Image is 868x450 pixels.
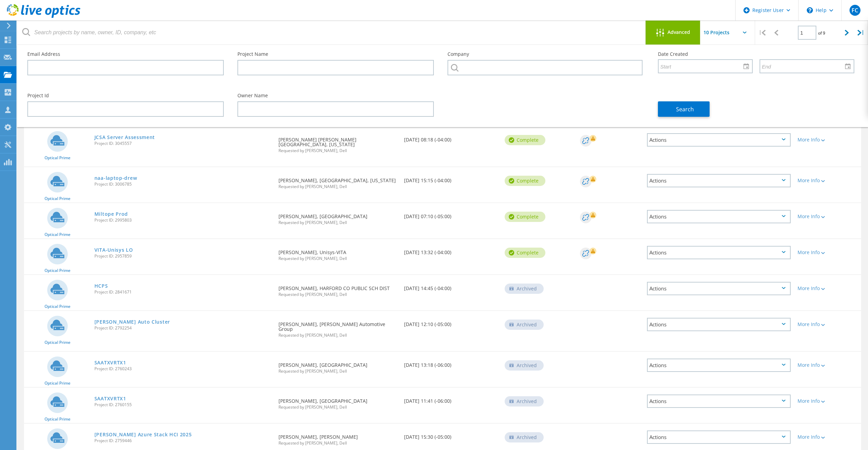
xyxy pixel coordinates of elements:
span: Project ID: 2841671 [94,290,272,294]
a: HCPS [94,284,108,288]
div: Archived [505,432,544,442]
div: [PERSON_NAME], [GEOGRAPHIC_DATA] [275,203,401,232]
div: Actions [647,282,791,295]
div: [PERSON_NAME], [GEOGRAPHIC_DATA] [275,388,401,416]
div: More Info [798,214,858,219]
div: [DATE] 08:18 (-04:00) [401,126,501,149]
div: More Info [798,363,858,367]
div: More Info [798,399,858,403]
input: End [760,60,849,73]
div: [DATE] 15:15 (-04:00) [401,167,501,190]
span: Requested by [PERSON_NAME], Dell [278,369,397,373]
a: SAATXVRTX1 [94,360,126,365]
label: Project Id [27,93,224,98]
a: SAATXVRTX1 [94,396,126,401]
div: More Info [798,435,858,439]
div: Actions [647,174,791,187]
div: [DATE] 15:30 (-05:00) [401,424,501,446]
div: Complete [505,176,545,186]
input: Start [659,60,747,73]
span: Project ID: 2957859 [94,254,272,258]
span: Project ID: 3006785 [94,182,272,186]
span: Requested by [PERSON_NAME], Dell [278,333,397,337]
div: More Info [798,286,858,291]
div: [PERSON_NAME], HARFORD CO PUBLIC SCH DIST [275,275,401,303]
div: [PERSON_NAME], [PERSON_NAME] Automotive Group [275,311,401,344]
div: [DATE] 07:10 (-05:00) [401,203,501,226]
div: [DATE] 13:32 (-04:00) [401,239,501,262]
div: Complete [505,212,545,222]
span: Advanced [668,30,690,35]
div: Complete [505,135,545,145]
div: Actions [647,210,791,223]
span: Optical Prime [44,381,70,385]
div: More Info [798,322,858,327]
span: Project ID: 2760243 [94,367,272,371]
span: Optical Prime [44,233,70,237]
span: Project ID: 2995803 [94,218,272,222]
a: Miltope Prod [94,212,128,216]
div: [DATE] 13:18 (-06:00) [401,352,501,374]
label: Owner Name [237,93,434,98]
span: Optical Prime [44,417,70,421]
div: [DATE] 11:41 (-06:00) [401,388,501,410]
span: Requested by [PERSON_NAME], Dell [278,405,397,409]
div: | [854,21,868,45]
label: Project Name [237,52,434,57]
span: Project ID: 2759446 [94,439,272,443]
a: VITA-Unisys LO [94,248,133,252]
a: [PERSON_NAME] Auto Cluster [94,320,170,324]
div: Archived [505,396,544,407]
div: [PERSON_NAME], [GEOGRAPHIC_DATA] [275,352,401,380]
a: naa-laptop-drew [94,176,137,180]
div: Archived [505,284,544,294]
span: Project ID: 2760155 [94,403,272,407]
div: Actions [647,359,791,372]
div: Actions [647,430,791,444]
input: Search projects by name, owner, ID, company, etc [17,21,646,45]
div: Archived [505,320,544,330]
span: Optical Prime [44,268,70,273]
div: Archived [505,360,544,371]
div: More Info [798,137,858,142]
div: [DATE] 14:45 (-04:00) [401,275,501,298]
span: Requested by [PERSON_NAME], Dell [278,257,397,261]
div: More Info [798,178,858,183]
span: Requested by [PERSON_NAME], Dell [278,185,397,189]
button: Search [658,101,710,117]
label: Date Created [658,52,854,57]
div: [PERSON_NAME] [PERSON_NAME][GEOGRAPHIC_DATA], [US_STATE] [275,126,401,160]
div: [PERSON_NAME], [GEOGRAPHIC_DATA], [US_STATE] [275,167,401,196]
span: Requested by [PERSON_NAME], Dell [278,441,397,445]
div: Complete [505,248,545,258]
span: of 9 [818,30,825,36]
div: Actions [647,318,791,331]
span: Search [676,105,694,113]
span: FC [852,8,858,13]
span: Project ID: 3045557 [94,141,272,146]
svg: \n [807,7,813,13]
label: Email Address [27,52,224,57]
a: JCSA Server Assessment [94,135,155,140]
span: Requested by [PERSON_NAME], Dell [278,292,397,297]
div: | [755,21,769,45]
span: Project ID: 2792254 [94,326,272,330]
span: Requested by [PERSON_NAME], Dell [278,149,397,153]
div: Actions [647,246,791,259]
span: Requested by [PERSON_NAME], Dell [278,221,397,225]
label: Company [448,52,644,57]
div: [DATE] 12:10 (-05:00) [401,311,501,334]
span: Optical Prime [44,156,70,160]
a: Live Optics Dashboard [7,14,80,19]
span: Optical Prime [44,304,70,309]
div: [PERSON_NAME], Unisys-VITA [275,239,401,267]
a: [PERSON_NAME] Azure Stack HCI 2025 [94,432,192,437]
span: Optical Prime [44,340,70,345]
div: More Info [798,250,858,255]
div: Actions [647,395,791,408]
div: Actions [647,133,791,147]
span: Optical Prime [44,197,70,201]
